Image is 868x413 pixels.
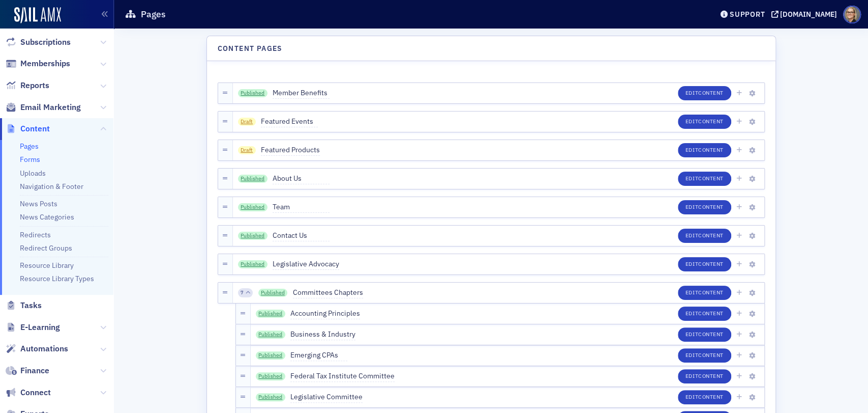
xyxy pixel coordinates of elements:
[238,89,267,97] a: Published
[698,393,724,400] span: Content
[20,142,39,151] a: Pages
[20,212,74,222] a: News Categories
[238,203,267,211] a: Published
[20,274,94,283] a: Resource Library Types
[6,37,71,48] a: Subscriptions
[20,300,42,311] span: Tasks
[698,351,724,359] span: Content
[6,300,42,311] a: Tasks
[698,289,724,296] span: Content
[218,43,283,54] h4: Content Pages
[14,7,61,23] img: SailAMX
[290,392,363,403] span: Legislative Committee
[843,6,861,23] span: Profile
[6,58,70,69] a: Memberships
[256,310,285,318] a: Published
[698,89,724,96] span: Content
[238,175,267,183] a: Published
[678,115,731,129] button: EditContent
[698,175,724,182] span: Content
[20,343,68,354] span: Automations
[20,387,51,398] span: Connect
[678,257,731,271] button: EditContent
[678,86,731,100] button: EditContent
[261,116,318,127] span: Featured Events
[20,261,74,270] a: Resource Library
[730,10,765,19] div: Support
[771,11,841,18] button: [DOMAIN_NAME]
[256,331,285,339] a: Published
[241,289,244,296] span: 7
[238,260,267,268] a: Published
[678,348,731,363] button: EditContent
[678,369,731,383] button: EditContent
[6,80,49,91] a: Reports
[780,10,837,19] div: [DOMAIN_NAME]
[6,343,68,354] a: Automations
[678,229,731,243] button: EditContent
[20,182,83,191] a: Navigation & Footer
[698,118,724,125] span: Content
[6,387,51,398] a: Connect
[273,230,330,241] span: Contact Us
[6,123,50,134] a: Content
[698,203,724,210] span: Content
[698,310,724,317] span: Content
[290,350,347,361] span: Emerging CPAs
[258,289,288,297] a: Published
[293,287,363,298] span: Committees Chapters
[678,143,731,157] button: EditContent
[256,351,285,360] a: Published
[678,327,731,342] button: EditContent
[20,37,71,48] span: Subscriptions
[290,308,360,319] span: Accounting Principles
[678,286,731,300] button: EditContent
[261,145,320,156] span: Featured Products
[273,88,330,99] span: Member Benefits
[698,260,724,267] span: Content
[20,80,49,91] span: Reports
[20,243,72,253] a: Redirect Groups
[698,232,724,239] span: Content
[141,8,166,20] h1: Pages
[20,322,60,333] span: E-Learning
[6,102,81,113] a: Email Marketing
[698,331,724,338] span: Content
[273,202,330,213] span: Team
[20,199,57,208] a: News Posts
[698,146,724,153] span: Content
[20,123,50,134] span: Content
[273,173,330,184] span: About Us
[20,230,51,239] a: Redirects
[238,118,256,126] span: Draft
[20,102,81,113] span: Email Marketing
[678,172,731,186] button: EditContent
[273,259,339,270] span: Legislative Advocacy
[238,232,267,240] a: Published
[6,322,60,333] a: E-Learning
[238,146,256,154] span: Draft
[678,200,731,214] button: EditContent
[290,371,395,382] span: Federal Tax Institute Committee
[698,372,724,379] span: Content
[678,390,731,404] button: EditContent
[20,365,49,376] span: Finance
[20,169,46,178] a: Uploads
[20,58,70,69] span: Memberships
[290,329,355,340] span: Business & Industry
[256,393,285,401] a: Published
[20,155,40,164] a: Forms
[678,307,731,321] button: EditContent
[256,372,285,380] a: Published
[6,365,49,376] a: Finance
